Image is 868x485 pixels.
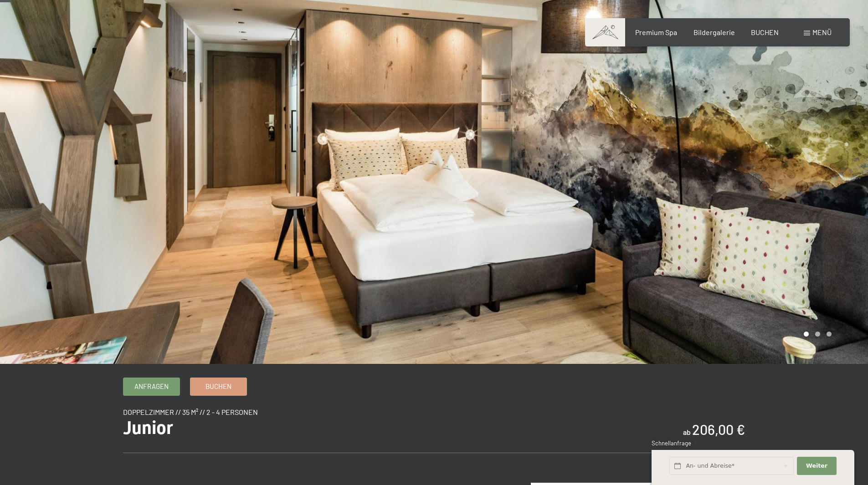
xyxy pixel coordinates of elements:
[190,378,247,395] a: Buchen
[812,28,832,36] span: Menü
[205,382,231,391] span: Buchen
[134,382,169,391] span: Anfragen
[693,28,735,36] a: Bildergalerie
[123,378,180,395] a: Anfragen
[751,28,779,36] a: BUCHEN
[635,28,677,36] a: Premium Spa
[123,417,173,439] span: Junior
[683,428,691,436] span: ab
[797,457,836,475] button: Weiter
[692,421,745,438] b: 206,00 €
[806,462,827,470] span: Weiter
[123,408,258,416] span: Doppelzimmer // 35 m² // 2 - 4 Personen
[652,439,691,447] span: Schnellanfrage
